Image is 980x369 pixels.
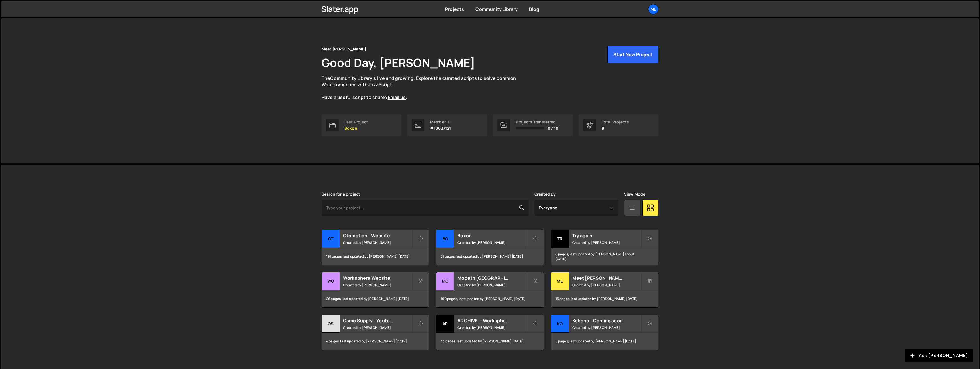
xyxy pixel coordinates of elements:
[343,232,412,239] h2: Otomotion - Website
[572,325,641,330] small: Created by [PERSON_NAME]
[322,272,340,290] div: Wo
[343,240,412,245] small: Created by [PERSON_NAME]
[322,248,429,265] div: 191 pages, last updated by [PERSON_NAME] [DATE]
[322,272,429,308] a: Wo Worksphere Website Created by [PERSON_NAME] 26 pages, last updated by [PERSON_NAME] [DATE]
[322,333,429,350] div: 4 pages, last updated by [PERSON_NAME] [DATE]
[430,120,451,124] div: Member ID
[529,6,539,12] a: Blog
[572,283,641,287] small: Created by [PERSON_NAME]
[551,230,658,265] a: Tr Try again Created by [PERSON_NAME] 8 pages, last updated by [PERSON_NAME] about [DATE]
[551,290,658,307] div: 15 pages, last updated by [PERSON_NAME] [DATE]
[322,46,366,52] div: Meet [PERSON_NAME]
[572,232,641,239] h2: Try again
[457,232,526,239] h2: Boxon
[436,230,454,248] div: Bo
[322,75,527,101] p: The is live and growing. Explore the curated scripts to solve common Webflow issues with JavaScri...
[516,120,558,124] div: Projects Transferred
[551,272,658,308] a: Me Meet [PERSON_NAME]™ Created by [PERSON_NAME] 15 pages, last updated by [PERSON_NAME] [DATE]
[322,192,360,196] label: Search for a project
[602,126,629,131] p: 9
[322,55,475,70] h1: Good Day, [PERSON_NAME]
[551,315,658,350] a: Ko Kobono - Coming soon Created by [PERSON_NAME] 5 pages, last updated by [PERSON_NAME] [DATE]
[905,349,973,362] button: Ask [PERSON_NAME]
[343,275,412,281] h2: Worksphere Website
[572,275,641,281] h2: Meet [PERSON_NAME]™
[436,272,454,290] div: Mo
[457,283,526,287] small: Created by [PERSON_NAME]
[602,120,629,124] div: Total Projects
[648,4,658,14] a: Me
[534,192,556,196] label: Created By
[551,315,569,333] div: Ko
[322,315,340,333] div: Os
[457,317,526,324] h2: ARCHIVE. - Worksphere
[436,272,544,308] a: Mo Mode In [GEOGRAPHIC_DATA] Created by [PERSON_NAME] 109 pages, last updated by [PERSON_NAME] [D...
[624,192,645,196] label: View Mode
[475,6,518,12] a: Community Library
[344,120,368,124] div: Last Project
[322,200,529,216] input: Type your project...
[436,333,543,350] div: 43 pages, last updated by [PERSON_NAME] [DATE]
[551,333,658,350] div: 5 pages, last updated by [PERSON_NAME] [DATE]
[457,275,526,281] h2: Mode In [GEOGRAPHIC_DATA]
[388,94,406,100] a: Email us
[436,315,454,333] div: AR
[572,317,641,324] h2: Kobono - Coming soon
[551,248,658,265] div: 8 pages, last updated by [PERSON_NAME] about [DATE]
[551,230,569,248] div: Tr
[457,240,526,245] small: Created by [PERSON_NAME]
[457,325,526,330] small: Created by [PERSON_NAME]
[322,114,401,136] a: Last Project Boxon
[322,230,429,265] a: Ot Otomotion - Website Created by [PERSON_NAME] 191 pages, last updated by [PERSON_NAME] [DATE]
[445,6,464,12] a: Projects
[436,315,544,350] a: AR ARCHIVE. - Worksphere Created by [PERSON_NAME] 43 pages, last updated by [PERSON_NAME] [DATE]
[322,230,340,248] div: Ot
[436,290,543,307] div: 109 pages, last updated by [PERSON_NAME] [DATE]
[330,75,372,81] a: Community Library
[344,126,368,131] p: Boxon
[572,240,641,245] small: Created by [PERSON_NAME]
[322,290,429,307] div: 26 pages, last updated by [PERSON_NAME] [DATE]
[343,317,412,324] h2: Osmo Supply - Youtube
[430,126,451,131] p: #10037121
[436,230,544,265] a: Bo Boxon Created by [PERSON_NAME] 31 pages, last updated by [PERSON_NAME] [DATE]
[436,248,543,265] div: 31 pages, last updated by [PERSON_NAME] [DATE]
[548,126,558,131] span: 0 / 10
[343,325,412,330] small: Created by [PERSON_NAME]
[551,272,569,290] div: Me
[322,315,429,350] a: Os Osmo Supply - Youtube Created by [PERSON_NAME] 4 pages, last updated by [PERSON_NAME] [DATE]
[607,46,658,63] button: Start New Project
[343,283,412,287] small: Created by [PERSON_NAME]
